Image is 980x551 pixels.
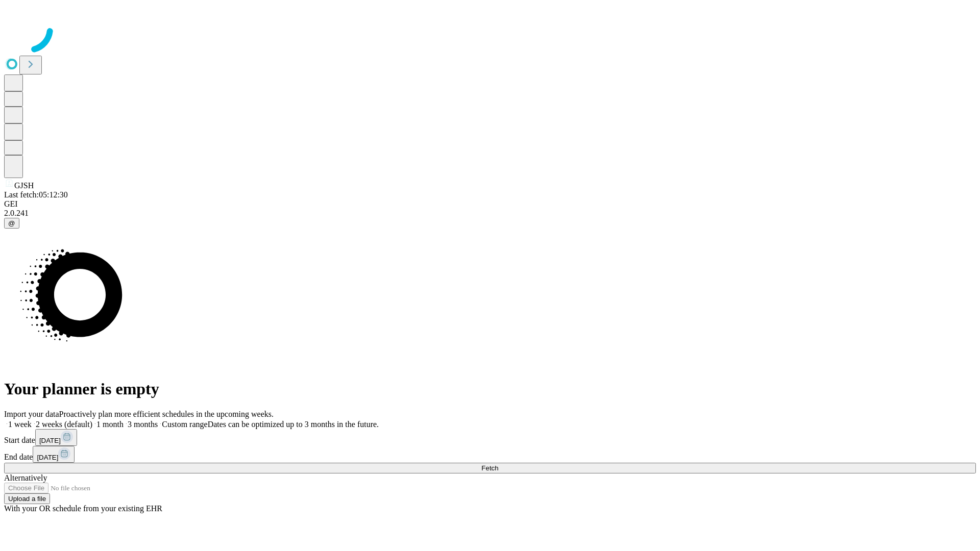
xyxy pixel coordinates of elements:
[208,420,379,429] span: Dates can be optimized up to 3 months in the future.
[36,420,92,429] span: 2 weeks (default)
[4,493,50,504] button: Upload a file
[4,446,976,463] div: End date
[35,429,77,446] button: [DATE]
[4,190,68,199] span: Last fetch: 05:12:30
[4,209,976,218] div: 2.0.241
[481,464,498,472] span: Fetch
[128,420,158,429] span: 3 months
[4,218,19,229] button: @
[162,420,207,429] span: Custom range
[59,410,274,418] span: Proactively plan more efficient schedules in the upcoming weeks.
[4,380,976,398] h1: Your planner is empty
[37,454,58,461] span: [DATE]
[8,420,32,429] span: 1 week
[4,463,976,473] button: Fetch
[39,437,61,444] span: [DATE]
[4,504,162,513] span: With your OR schedule from your existing EHR
[4,429,976,446] div: Start date
[8,219,15,227] span: @
[33,446,75,463] button: [DATE]
[96,420,124,429] span: 1 month
[4,410,59,418] span: Import your data
[4,199,976,209] div: GEI
[4,473,47,482] span: Alternatively
[14,181,34,190] span: GJSH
